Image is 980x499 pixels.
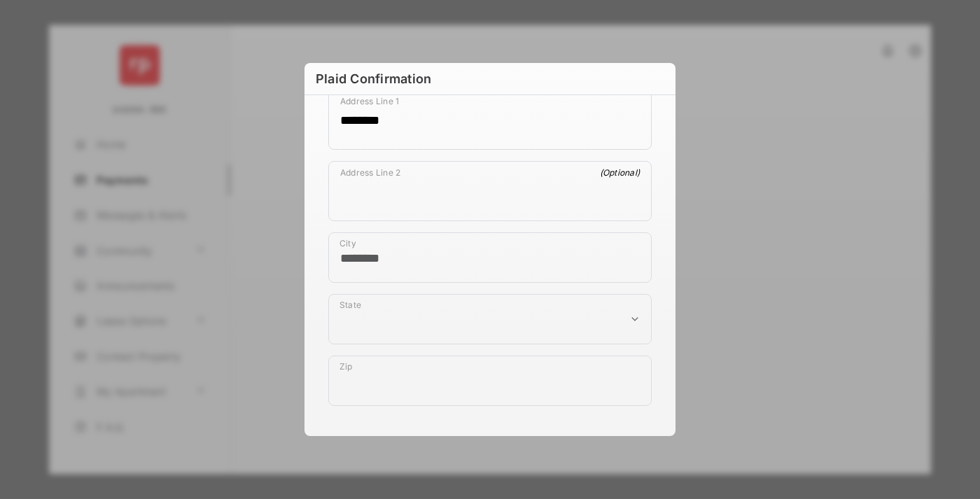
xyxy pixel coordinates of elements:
[328,356,652,406] div: payment_method_screening[postal_addresses][postalCode]
[304,63,675,95] h6: Plaid Confirmation
[328,90,652,150] div: payment_method_screening[postal_addresses][addressLine1]
[328,161,652,221] div: payment_method_screening[postal_addresses][addressLine2]
[328,232,652,283] div: payment_method_screening[postal_addresses][locality]
[328,294,652,344] div: payment_method_screening[postal_addresses][administrativeArea]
